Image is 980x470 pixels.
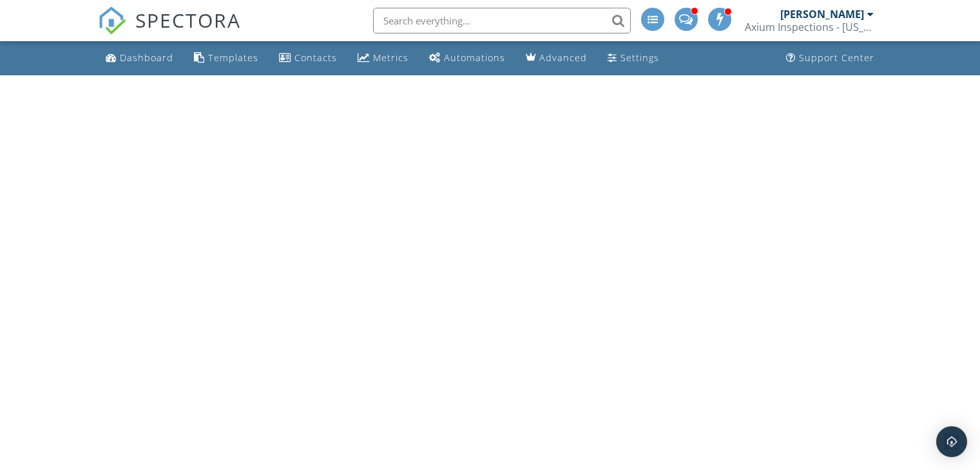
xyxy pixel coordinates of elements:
[620,52,659,64] div: Settings
[444,52,505,64] div: Automations
[602,46,664,70] a: Settings
[352,46,414,70] a: Metrics
[373,52,408,64] div: Metrics
[135,6,241,33] span: SPECTORA
[98,17,241,44] a: SPECTORA
[521,46,592,70] a: Advanced
[799,52,874,64] div: Support Center
[780,8,864,21] div: [PERSON_NAME]
[189,46,264,70] a: Templates
[274,46,342,70] a: Contacts
[208,52,258,64] div: Templates
[936,426,967,457] div: Open Intercom Messenger
[373,8,631,33] input: Search everything...
[294,52,337,64] div: Contacts
[101,46,178,70] a: Dashboard
[424,46,510,70] a: Automations (Advanced)
[781,46,879,70] a: Support Center
[745,21,874,33] div: Axium Inspections - Colorado
[120,52,173,64] div: Dashboard
[98,6,126,35] img: The Best Home Inspection Software - Spectora
[539,52,587,64] div: Advanced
